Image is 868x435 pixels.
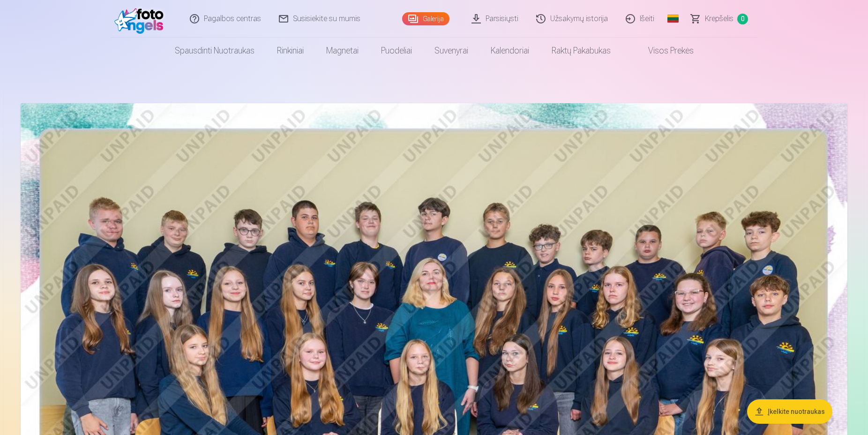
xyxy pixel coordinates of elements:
a: Visos prekės [622,38,705,64]
a: Raktų pakabukas [540,38,622,64]
a: Magnetai [315,38,370,64]
a: Kalendoriai [479,38,540,64]
button: Įkelkite nuotraukas [747,399,832,424]
span: 0 [737,14,748,24]
a: Suvenyrai [423,38,479,64]
a: Rinkiniai [266,38,315,64]
img: /fa2 [114,4,168,34]
a: Puodeliai [370,38,423,64]
span: Krepšelis [705,13,733,24]
a: Galerija [402,12,449,25]
a: Spausdinti nuotraukas [164,38,266,64]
